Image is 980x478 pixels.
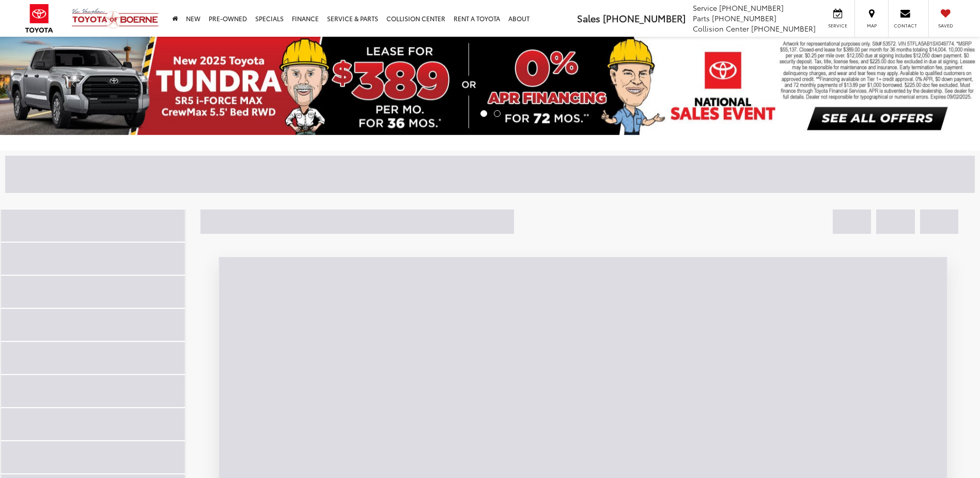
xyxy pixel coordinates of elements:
span: Saved [934,22,957,29]
span: Sales [577,11,600,25]
img: Vic Vaughan Toyota of Boerne [71,8,159,29]
span: Collision Center [693,23,749,34]
span: Service [826,22,849,29]
span: Parts [693,13,710,23]
span: [PHONE_NUMBER] [603,11,686,25]
span: Service [693,3,717,13]
span: Map [860,22,883,29]
span: [PHONE_NUMBER] [751,23,816,34]
span: Contact [894,22,917,29]
span: [PHONE_NUMBER] [719,3,784,13]
span: [PHONE_NUMBER] [712,13,776,23]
